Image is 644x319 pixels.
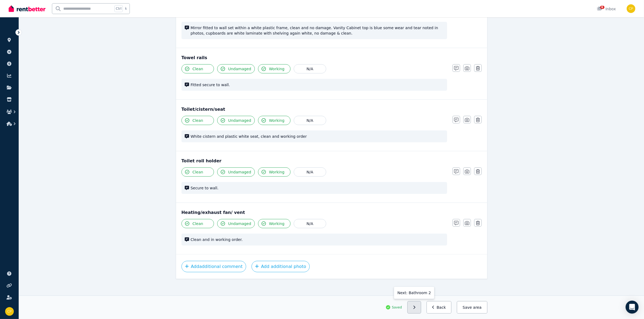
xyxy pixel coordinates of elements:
button: Working [258,116,290,125]
span: Working [269,221,285,226]
button: Undamaged [217,64,255,73]
button: N/A [294,219,326,228]
span: Clean [193,118,203,123]
img: Clinton Paskins [627,4,635,13]
span: Working [269,118,285,123]
span: Clean and in working order. [191,237,444,242]
button: Undamaged [217,116,255,125]
div: Inbox [597,6,616,12]
div: Towel rails [181,55,482,61]
span: Clean [193,169,203,175]
span: Ctrl [114,5,123,12]
span: Saved [392,305,402,310]
button: Clean [181,64,214,73]
div: Next: Bathroom 2 [394,287,434,299]
span: Undamaged [228,169,251,175]
span: Clean [193,66,203,72]
button: Add additional photo [252,261,310,272]
button: N/A [294,116,326,125]
span: Mirror fitted to wall set within a white plastic frame, clean and no damage. Vanity Cabinet top i... [191,25,444,36]
span: 6 [600,6,605,9]
div: Toilet roll holder [181,158,482,164]
span: Working [269,169,285,175]
button: Clean [181,116,214,125]
img: Clinton Paskins [5,307,14,316]
span: Fitted secure to wall. [191,82,444,88]
div: Open Intercom Messenger [626,301,639,314]
span: area [473,305,481,310]
div: Heating/exhaust fan/ vent [181,209,482,216]
button: Back [427,301,452,314]
span: Undamaged [228,66,251,72]
span: Secure to wall. [191,185,444,191]
span: Clean [193,221,203,226]
button: N/A [294,64,326,73]
span: Undamaged [228,118,251,123]
button: Addadditional comment [181,261,246,272]
span: White cistern and plastic white seat, clean and working order [191,134,444,139]
div: Toilet/cistern/seat [181,106,482,113]
span: Undamaged [228,221,251,226]
button: N/A [294,167,326,177]
span: k [125,6,127,11]
span: Working [269,66,285,72]
button: Working [258,219,290,228]
button: Undamaged [217,219,255,228]
button: Working [258,64,290,73]
button: Undamaged [217,167,255,177]
button: Clean [181,219,214,228]
img: RentBetter [9,5,45,13]
button: Save area [457,301,487,314]
button: Clean [181,167,214,177]
button: Working [258,167,290,177]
